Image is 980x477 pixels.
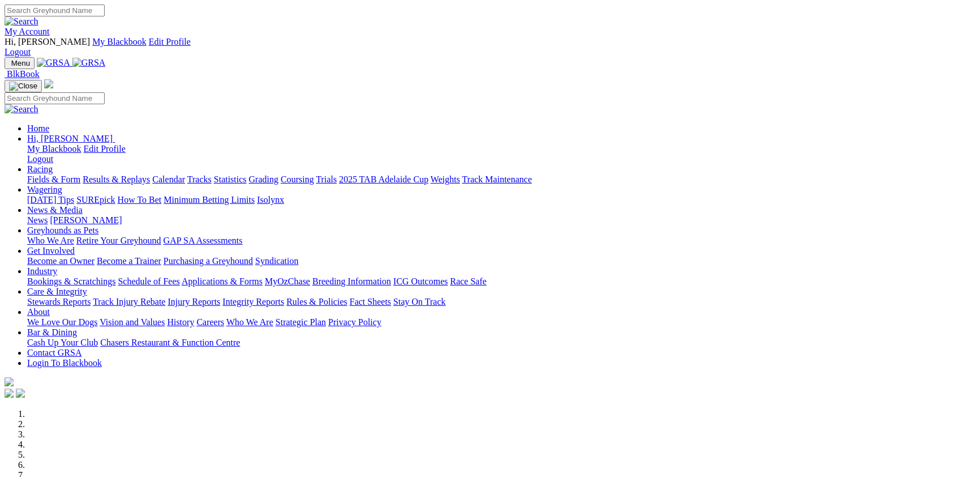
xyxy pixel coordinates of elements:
a: Syndication [255,256,298,266]
div: News & Media [27,215,975,225]
a: Racing [27,164,53,174]
img: twitter.svg [16,389,25,398]
a: Home [27,123,49,133]
a: Privacy Policy [328,317,381,327]
a: Retire Your Greyhound [76,236,161,245]
div: Wagering [27,195,975,205]
a: Trials [316,174,337,184]
a: MyOzChase [265,276,310,286]
a: Stay On Track [393,297,445,306]
a: News & Media [27,205,83,215]
a: Edit Profile [84,144,126,154]
a: Grading [249,174,278,184]
a: We Love Our Dogs [27,317,97,327]
a: Careers [196,317,224,327]
a: Who We Are [226,317,273,327]
span: Hi, [PERSON_NAME] [27,134,113,143]
a: Track Maintenance [462,174,532,184]
a: Applications & Forms [182,276,263,286]
img: Search [5,16,38,27]
a: Integrity Reports [222,297,284,306]
a: Chasers Restaurant & Function Centre [100,338,240,347]
a: Coursing [281,174,314,184]
a: Minimum Betting Limits [164,195,255,205]
div: Hi, [PERSON_NAME] [27,144,975,164]
a: Who We Are [27,236,74,245]
a: My Blackbook [27,144,81,154]
a: GAP SA Assessments [164,236,243,245]
div: Industry [27,276,975,287]
a: Race Safe [450,276,486,286]
a: Become a Trainer [97,256,161,266]
img: logo-grsa-white.png [5,377,14,386]
a: My Account [5,27,50,36]
a: Track Injury Rebate [93,297,165,306]
a: [PERSON_NAME] [50,215,122,225]
a: Edit Profile [149,37,191,46]
a: Greyhounds as Pets [27,225,98,235]
a: Logout [27,154,53,164]
a: Industry [27,266,57,276]
img: facebook.svg [5,389,14,398]
a: 2025 TAB Adelaide Cup [339,174,428,184]
button: Toggle navigation [5,80,42,92]
a: Hi, [PERSON_NAME] [27,134,115,143]
img: logo-grsa-white.png [44,79,53,88]
a: History [167,317,194,327]
a: Become an Owner [27,256,94,266]
a: Logout [5,47,31,57]
a: Bar & Dining [27,327,77,337]
button: Toggle navigation [5,57,35,69]
div: Racing [27,174,975,185]
a: [DATE] Tips [27,195,74,205]
a: News [27,215,48,225]
a: SUREpick [76,195,115,205]
a: Cash Up Your Club [27,338,98,347]
a: My Blackbook [92,37,147,46]
span: Menu [11,59,30,67]
img: Close [9,82,37,91]
a: Login To Blackbook [27,358,102,368]
input: Search [5,92,105,104]
a: Results & Replays [83,174,150,184]
a: Injury Reports [167,297,220,306]
a: Breeding Information [312,276,391,286]
span: Hi, [PERSON_NAME] [5,37,90,46]
a: BlkBook [5,69,40,79]
a: Fields & Form [27,174,80,184]
div: Care & Integrity [27,297,975,307]
a: Get Involved [27,246,75,255]
a: Tracks [187,174,212,184]
div: Greyhounds as Pets [27,236,975,246]
a: Care & Integrity [27,287,87,296]
a: Schedule of Fees [118,276,179,286]
a: Contact GRSA [27,348,81,357]
a: Wagering [27,185,62,194]
img: Search [5,104,38,114]
a: Purchasing a Greyhound [164,256,253,266]
a: Fact Sheets [350,297,391,306]
img: GRSA [72,58,106,68]
div: Bar & Dining [27,338,975,348]
a: Isolynx [257,195,284,205]
input: Search [5,5,105,16]
span: BlkBook [7,69,40,79]
a: Calendar [152,174,185,184]
a: Rules & Policies [286,297,347,306]
a: Stewards Reports [27,297,91,306]
img: GRSA [37,58,70,68]
div: Get Involved [27,256,975,266]
a: Vision and Values [100,317,165,327]
a: Strategic Plan [276,317,326,327]
div: My Account [5,37,975,57]
a: Weights [431,174,460,184]
a: ICG Outcomes [393,276,448,286]
a: Statistics [214,174,247,184]
a: About [27,307,50,317]
a: How To Bet [118,195,162,205]
a: Bookings & Scratchings [27,276,115,286]
div: About [27,317,975,327]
